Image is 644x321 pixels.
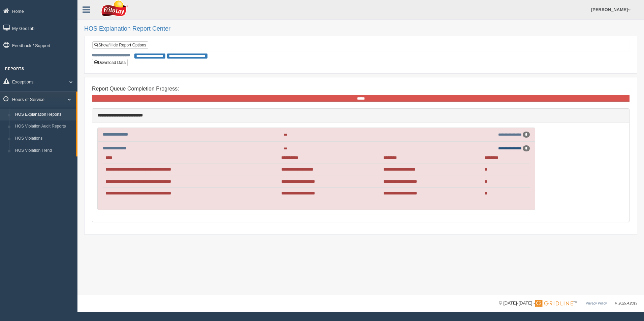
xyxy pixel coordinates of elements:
button: Download Data [92,59,128,66]
h4: Report Queue Completion Progress: [92,86,630,92]
span: v. 2025.4.2019 [615,301,637,305]
a: HOS Explanation Reports [12,109,76,121]
div: © [DATE]-[DATE] - ™ [499,300,637,307]
a: Show/Hide Report Options [92,41,148,49]
a: HOS Violation Trend [12,145,76,157]
img: Gridline [535,300,573,307]
a: HOS Violations [12,133,76,145]
a: HOS Violation Audit Reports [12,120,76,133]
a: Privacy Policy [586,301,607,305]
h2: HOS Explanation Report Center [84,26,637,32]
